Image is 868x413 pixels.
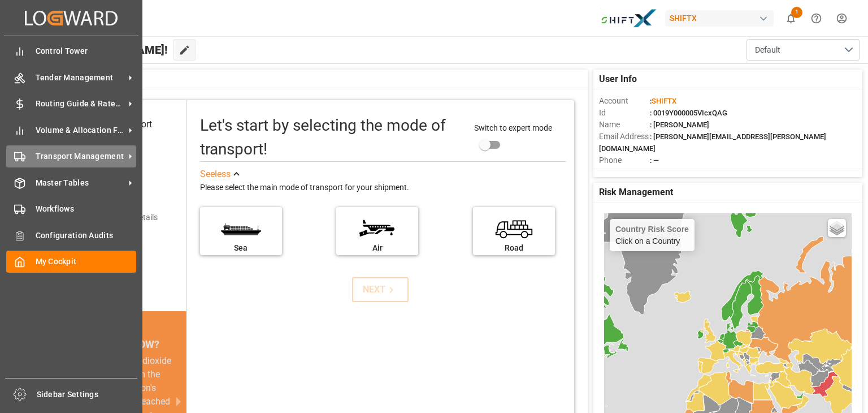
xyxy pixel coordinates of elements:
div: See less [200,167,231,181]
span: Email Address [599,131,650,143]
span: Account [599,95,650,107]
span: Id [599,107,650,119]
span: Name [599,119,650,131]
span: My Cockpit [36,256,137,268]
span: Routing Guide & Rates MGMT [36,98,125,110]
span: Control Tower [36,45,137,57]
span: Workflows [36,203,137,215]
img: Bildschirmfoto%202024-11-13%20um%2009.31.44.png_1731487080.png [601,8,657,28]
button: open menu [747,39,860,61]
span: Hello [PERSON_NAME]! [46,39,168,61]
span: Tender Management [36,72,125,84]
span: Default [755,44,780,56]
span: : [650,97,676,105]
div: Road [479,242,549,254]
div: Let's start by selecting the mode of transport! [200,114,463,161]
span: Switch to expert mode [474,123,552,132]
div: Sea [206,242,276,254]
a: My Cockpit [6,251,136,273]
span: Risk Management [599,186,673,199]
div: Please select the main mode of transport for your shipment. [200,181,566,195]
span: : [PERSON_NAME] [650,121,709,129]
span: Transport Management [36,150,125,162]
div: SHIFTX [665,10,774,27]
span: SHIFTX [652,97,676,105]
span: 1 [791,7,802,18]
button: Help Center [804,6,829,31]
span: User Info [599,72,637,86]
span: Master Tables [36,177,125,189]
span: : Shipper [650,168,678,177]
span: Volume & Allocation Forecast [36,124,125,136]
button: show 1 new notifications [778,6,804,31]
button: NEXT [352,277,409,302]
a: Control Tower [6,40,136,62]
span: : 0019Y000005VIcxQAG [650,109,727,117]
span: Phone [599,154,650,166]
span: Sidebar Settings [37,389,138,401]
div: Click on a Country [615,225,689,246]
div: Add shipping details [87,212,158,223]
span: Configuration Audits [36,230,137,242]
a: Layers [828,219,846,237]
span: Account Type [599,166,650,178]
div: NEXT [363,283,397,296]
div: Air [342,242,413,254]
span: : [PERSON_NAME][EMAIL_ADDRESS][PERSON_NAME][DOMAIN_NAME] [599,132,826,153]
a: Workflows [6,198,136,220]
button: SHIFTX [665,7,778,29]
span: : — [650,156,659,165]
h4: Country Risk Score [615,225,689,234]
